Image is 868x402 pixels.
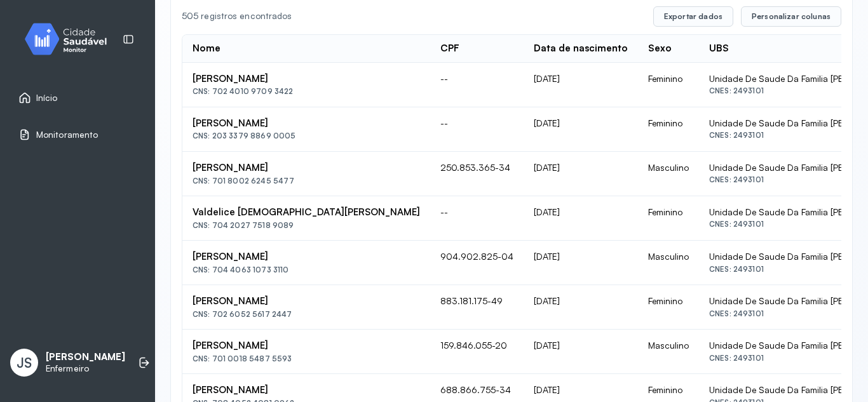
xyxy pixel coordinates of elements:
div: [PERSON_NAME] [193,251,420,263]
span: Monitoramento [36,130,98,140]
div: CPF [440,43,459,55]
td: 159.846.055-20 [430,330,524,374]
td: 883.181.175-49 [430,285,524,330]
td: -- [430,63,524,107]
span: Personalizar colunas [752,11,831,22]
p: Enfermeiro [46,363,125,374]
td: Feminino [638,285,699,330]
a: Início [18,91,137,104]
td: 904.902.825-04 [430,241,524,285]
td: [DATE] [524,196,638,241]
div: [PERSON_NAME] [193,340,420,352]
button: Personalizar colunas [741,6,841,27]
div: [PERSON_NAME] [193,162,420,174]
td: Feminino [638,107,699,152]
td: 250.853.365-34 [430,152,524,196]
span: JS [17,354,32,371]
td: [DATE] [524,63,638,107]
td: [DATE] [524,285,638,330]
td: Feminino [638,196,699,241]
div: [PERSON_NAME] [193,117,420,130]
td: -- [430,107,524,152]
div: CNS: 701 0018 5487 5593 [193,354,420,363]
div: Data de nascimento [534,43,628,55]
button: Exportar dados [653,6,733,27]
div: CNS: 704 2027 7518 9089 [193,221,420,230]
div: Sexo [648,43,672,55]
div: CNS: 704 4063 1073 3110 [193,265,420,274]
td: -- [430,196,524,241]
div: [PERSON_NAME] [193,73,420,85]
td: Masculino [638,241,699,285]
div: UBS [709,43,729,55]
div: [PERSON_NAME] [193,295,420,307]
td: [DATE] [524,107,638,152]
td: Masculino [638,152,699,196]
img: monitor.svg [13,20,128,58]
div: CNS: 203 3379 8869 0005 [193,131,420,140]
td: Masculino [638,330,699,374]
a: Monitoramento [18,128,137,141]
div: CNS: 702 6052 5617 2447 [193,310,420,319]
td: Feminino [638,63,699,107]
p: [PERSON_NAME] [46,351,125,363]
div: CNS: 702 4010 9709 3422 [193,87,420,96]
td: [DATE] [524,152,638,196]
div: Nome [193,43,220,55]
div: Valdelice [DEMOGRAPHIC_DATA][PERSON_NAME] [193,206,420,218]
div: [PERSON_NAME] [193,384,420,396]
span: Início [36,93,58,104]
td: [DATE] [524,241,638,285]
div: CNS: 701 8002 6245 5477 [193,177,420,185]
td: [DATE] [524,330,638,374]
div: 505 registros encontrados [182,11,643,22]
